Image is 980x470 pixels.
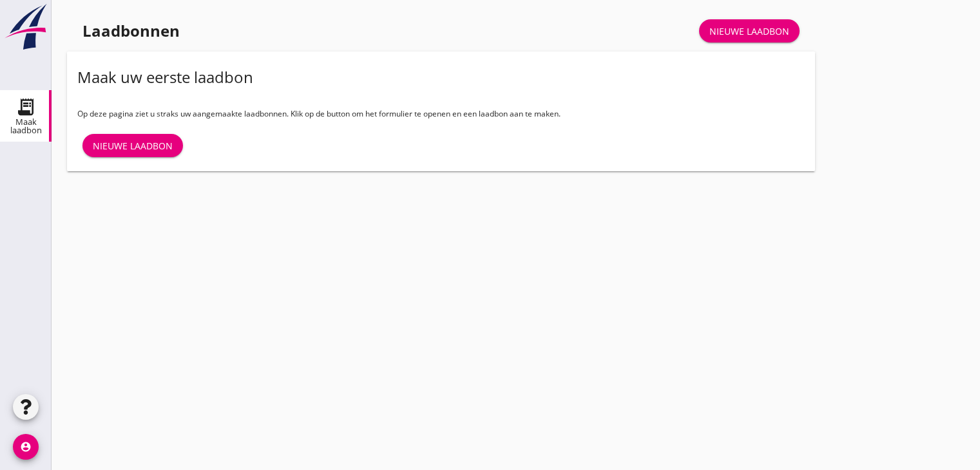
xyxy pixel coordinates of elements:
i: account_circle [13,434,39,460]
a: Nieuwe laadbon [82,134,183,157]
a: Nieuwe laadbon [699,19,800,42]
div: Maak uw eerste laadbon [77,67,253,88]
div: Nieuwe laadbon [709,24,789,38]
div: Nieuwe laadbon [93,139,173,153]
div: Laadbonnen [82,21,180,41]
p: Op deze pagina ziet u straks uw aangemaakte laadbonnen. Klik op de button om het formulier te ope... [77,108,805,120]
img: logo-small.a267ee39.svg [3,3,49,51]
